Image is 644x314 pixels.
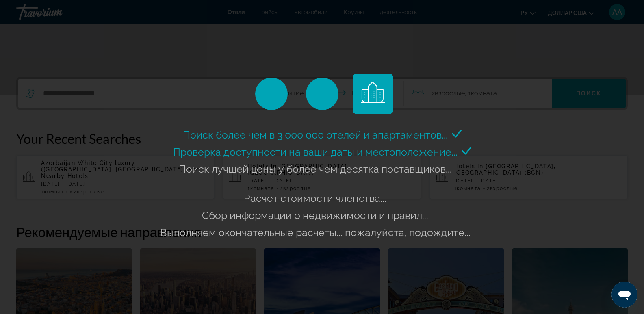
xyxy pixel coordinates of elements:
[183,129,448,141] span: Поиск более чем в 3 000 000 отелей и апартаментов...
[179,163,452,175] span: Поиск лучшей цены у более чем десятка поставщиков...
[244,192,386,204] span: Расчет стоимости членства...
[160,226,471,238] span: Выполняем окончательные расчеты... пожалуйста, подождите...
[611,282,637,308] iframe: Кнопка запуска окна обмена сообщениями
[173,146,458,158] span: Проверка доступности на ваши даты и местоположение...
[202,209,428,221] span: Сбор информации о недвижимости и правил...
